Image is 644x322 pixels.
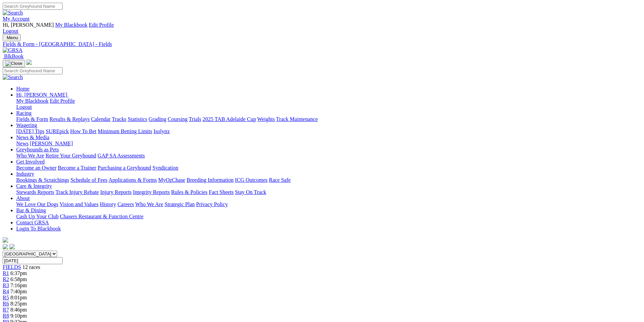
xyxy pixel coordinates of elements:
a: Stewards Reports [16,189,54,195]
a: R4 [3,289,9,294]
a: How To Bet [70,128,97,134]
div: Get Involved [16,165,641,171]
div: My Account [3,22,641,34]
a: Who We Are [135,201,163,207]
a: FIELDS [3,264,21,270]
span: Hi, [PERSON_NAME] [3,22,54,28]
a: Edit Profile [50,98,75,104]
a: Bar & Dining [16,207,46,213]
a: Cash Up Your Club [16,214,58,219]
div: Bar & Dining [16,214,641,220]
a: Purchasing a Greyhound [98,165,151,171]
a: My Account [3,16,30,22]
div: Hi, [PERSON_NAME] [16,98,641,110]
a: Logout [3,28,18,34]
a: Bookings & Scratchings [16,177,69,183]
a: My Blackbook [16,98,49,104]
a: Weights [257,116,275,122]
a: Retire Your Greyhound [46,153,96,158]
a: ICG Outcomes [235,177,267,183]
a: SUREpick [46,128,69,134]
span: 8:25pm [10,301,27,306]
a: Chasers Restaurant & Function Centre [60,214,143,219]
a: Vision and Values [59,201,98,207]
button: Toggle navigation [3,34,21,41]
img: Search [3,10,23,16]
a: MyOzChase [158,177,185,183]
div: News & Media [16,141,641,147]
a: [PERSON_NAME] [30,141,73,146]
a: Syndication [152,165,178,171]
img: logo-grsa-white.png [26,59,32,65]
a: Wagering [16,122,37,128]
span: BlkBook [4,53,24,59]
a: GAP SA Assessments [98,153,145,158]
a: Isolynx [153,128,170,134]
a: Contact GRSA [16,220,49,225]
a: Statistics [128,116,147,122]
a: R2 [3,276,9,282]
a: Results & Replays [49,116,90,122]
a: Race Safe [269,177,290,183]
span: 6:58pm [10,276,27,282]
span: 8:46pm [10,307,27,313]
a: Schedule of Fees [70,177,107,183]
a: Calendar [91,116,111,122]
button: Toggle navigation [3,60,25,67]
a: Racing [16,110,31,116]
span: 8:01pm [10,295,27,300]
a: Edit Profile [89,22,114,28]
img: Close [5,61,22,66]
a: Rules & Policies [171,189,208,195]
a: Breeding Information [187,177,234,183]
input: Search [3,67,63,74]
a: Login To Blackbook [16,226,61,231]
a: Trials [189,116,201,122]
div: Greyhounds as Pets [16,153,641,159]
a: Strategic Plan [165,201,195,207]
a: R5 [3,295,9,300]
a: Greyhounds as Pets [16,147,59,152]
a: About [16,195,30,201]
a: Integrity Reports [133,189,170,195]
a: News [16,141,28,146]
a: R7 [3,307,9,313]
a: [DATE] Tips [16,128,44,134]
span: 12 races [22,264,40,270]
a: News & Media [16,134,49,140]
a: Become an Owner [16,165,56,171]
a: Track Maintenance [276,116,318,122]
img: logo-grsa-white.png [3,237,8,243]
a: Industry [16,171,34,177]
span: R8 [3,313,9,319]
span: R3 [3,282,9,288]
a: R6 [3,301,9,306]
a: Stay On Track [235,189,266,195]
a: Injury Reports [100,189,132,195]
a: Hi, [PERSON_NAME] [16,92,69,98]
a: History [100,201,116,207]
a: We Love Our Dogs [16,201,58,207]
div: Fields & Form - [GEOGRAPHIC_DATA] - Fields [3,41,641,47]
input: Select date [3,257,63,264]
a: Fact Sheets [209,189,234,195]
a: Get Involved [16,159,45,165]
a: Logout [16,104,32,110]
a: Home [16,86,29,92]
span: 7:40pm [10,289,27,294]
img: twitter.svg [9,244,15,249]
a: Care & Integrity [16,183,52,189]
a: Applications & Forms [109,177,157,183]
a: Privacy Policy [196,201,228,207]
a: R1 [3,270,9,276]
a: Who We Are [16,153,44,158]
span: Menu [7,35,18,40]
span: 6:37pm [10,270,27,276]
